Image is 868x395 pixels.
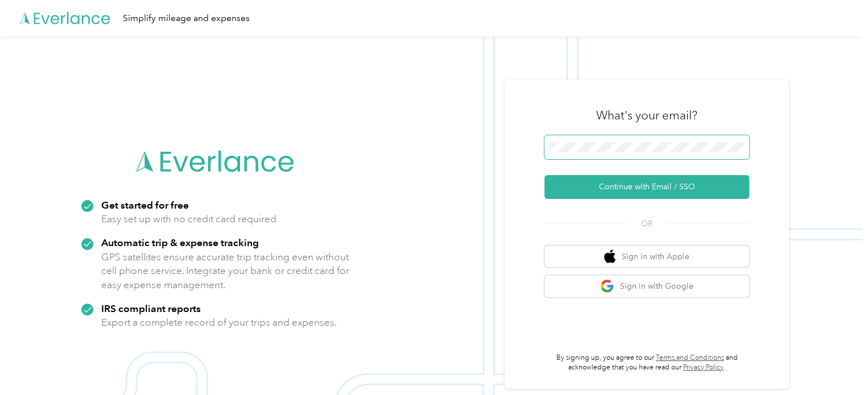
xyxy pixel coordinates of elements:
[101,250,350,292] p: GPS satellites ensure accurate trip tracking even without cell phone service. Integrate your bank...
[544,246,749,268] button: apple logoSign in with Apple
[544,275,749,297] button: google logoSign in with Google
[656,354,724,362] a: Terms and Conditions
[604,250,615,264] img: apple logo
[683,363,724,372] a: Privacy Policy
[544,353,749,373] p: By signing up, you agree to our and acknowledge that you have read our .
[101,199,189,211] strong: Get started for free
[627,218,667,230] span: OR
[123,11,250,26] div: Simplify mileage and expenses
[101,302,201,314] strong: IRS compliant reports
[596,107,697,123] h3: What's your email?
[101,236,259,248] strong: Automatic trip & expense tracking
[101,315,337,330] p: Export a complete record of your trips and expenses.
[600,279,614,293] img: google logo
[544,175,749,199] button: Continue with Email / SSO
[101,212,276,226] p: Easy set up with no credit card required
